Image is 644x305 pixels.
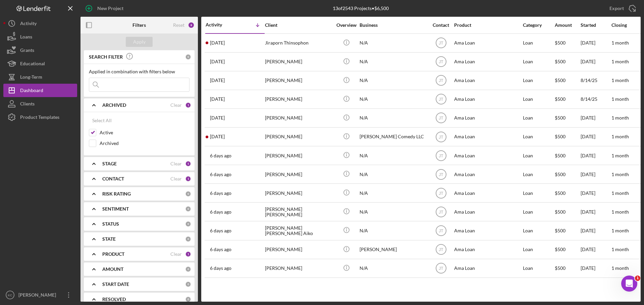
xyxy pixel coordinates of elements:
[185,236,191,242] div: 0
[581,259,611,277] div: [DATE]
[210,78,225,83] time: 2025-08-14 23:37
[611,246,629,252] time: 1 month
[3,44,77,57] a: Grants
[439,229,443,233] text: JT
[439,247,443,252] text: JT
[102,206,129,212] b: SENTIMENT
[265,203,332,221] div: [PERSON_NAME] [PERSON_NAME]
[265,109,332,127] div: [PERSON_NAME]
[428,22,453,28] div: Contact
[454,22,521,28] div: Product
[454,259,521,277] div: Ama Loan
[265,259,332,277] div: [PERSON_NAME]
[454,222,521,239] div: Ama Loan
[102,297,126,302] b: RESOLVED
[265,34,332,52] div: Jiraporn Thinsophon
[210,172,231,177] time: 2025-08-13 03:15
[3,17,77,30] a: Activity
[523,147,554,164] div: Loan
[523,241,554,258] div: Loan
[185,266,191,272] div: 0
[439,78,443,83] text: JT
[3,84,77,97] button: Dashboard
[439,60,443,64] text: JT
[3,70,77,84] button: Long-Term
[360,128,427,146] div: [PERSON_NAME] Comedy LLC
[3,30,77,44] button: Loans
[185,102,191,108] div: 1
[454,147,521,164] div: Ama Loan
[265,147,332,164] div: [PERSON_NAME]
[20,30,32,45] div: Loans
[555,128,580,146] div: $500
[92,114,112,127] div: Select All
[102,161,117,166] b: STAGE
[170,161,182,166] div: Clear
[210,59,225,64] time: 2025-08-15 00:52
[17,288,60,303] div: [PERSON_NAME]
[20,97,35,112] div: Clients
[555,222,580,239] div: $500
[523,22,554,28] div: Category
[210,190,231,196] time: 2025-08-13 02:35
[581,241,611,258] div: [DATE]
[555,90,580,108] div: $500
[439,153,443,158] text: JT
[555,34,580,52] div: $500
[265,72,332,89] div: [PERSON_NAME]
[265,22,332,28] div: Client
[611,40,629,46] time: 1 month
[360,53,427,71] div: N/A
[555,72,580,89] div: $500
[334,22,359,28] div: Overview
[454,109,521,127] div: Ama Loan
[3,57,77,70] button: Educational
[611,77,629,83] time: 1 month
[102,251,124,257] b: PRODUCT
[555,109,580,127] div: $500
[611,96,629,102] time: 1 month
[609,2,624,15] div: Export
[265,184,332,202] div: [PERSON_NAME]
[20,110,59,126] div: Product Templates
[132,22,146,28] b: Filters
[210,247,231,252] time: 2025-08-13 00:20
[611,59,629,64] time: 1 month
[102,176,124,181] b: CONTACT
[581,53,611,71] div: [DATE]
[102,191,131,197] b: RISK RATING
[3,110,77,124] button: Product Templates
[188,22,195,28] div: 8
[581,184,611,202] div: [DATE]
[102,282,129,287] b: START DATE
[635,276,640,281] span: 1
[333,6,389,11] div: 13 of 2543 Projects • $6,500
[439,210,443,214] text: JT
[439,191,443,196] text: JT
[360,222,427,239] div: N/A
[265,53,332,71] div: [PERSON_NAME]
[360,22,427,28] div: Business
[210,209,231,215] time: 2025-08-13 01:48
[3,97,77,110] button: Clients
[454,165,521,183] div: Ama Loan
[611,209,629,215] time: 1 month
[555,147,580,164] div: $500
[439,266,443,271] text: JT
[80,2,130,15] button: New Project
[555,241,580,258] div: $500
[265,241,332,258] div: [PERSON_NAME]
[555,203,580,221] div: $500
[611,265,629,271] time: 1 month
[523,203,554,221] div: Loan
[210,115,225,121] time: 2025-08-13 22:59
[360,241,427,258] div: [PERSON_NAME]
[603,2,641,15] button: Export
[185,281,191,287] div: 0
[102,236,116,242] b: STATE
[360,259,427,277] div: N/A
